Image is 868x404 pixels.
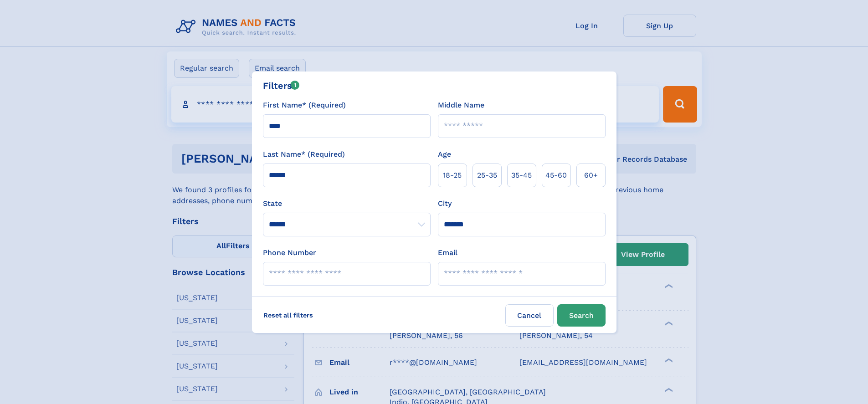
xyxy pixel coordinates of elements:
span: 60+ [584,170,598,181]
button: Search [557,304,606,327]
label: First Name* (Required) [263,100,346,111]
span: 35‑45 [511,170,532,181]
label: Cancel [505,304,554,327]
span: 25‑35 [477,170,497,181]
span: 18‑25 [443,170,462,181]
label: State [263,198,431,209]
label: Age [438,149,451,160]
label: Middle Name [438,100,484,111]
label: Phone Number [263,247,316,258]
span: 45‑60 [545,170,567,181]
label: Last Name* (Required) [263,149,345,160]
div: Filters [263,79,300,92]
label: City [438,198,452,209]
label: Reset all filters [257,304,319,326]
label: Email [438,247,457,258]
